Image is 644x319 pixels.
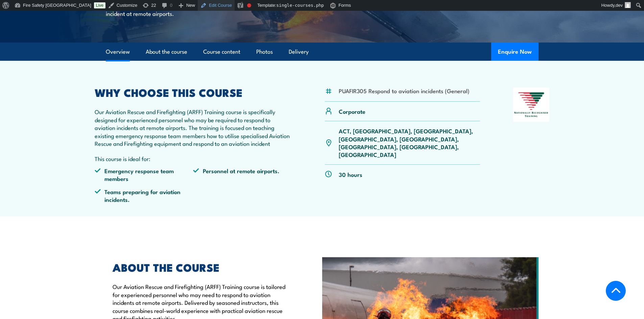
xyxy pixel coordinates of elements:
[491,43,539,61] button: Enquire Now
[289,43,309,61] a: Delivery
[513,87,550,122] img: Nationally Recognised Training logo.
[339,170,362,178] p: 30 hours
[95,108,292,147] p: Our Aviation Rescue and Firefighting (ARFF) Training course is specifically designed for experien...
[616,3,623,8] span: dev
[339,107,365,115] p: Corporate
[146,43,187,61] a: About the course
[193,167,292,183] li: Personnel at remote airports.
[95,167,193,183] li: Emergency response team members
[203,43,240,61] a: Course content
[106,43,130,61] a: Overview
[247,3,251,7] div: Focus keyphrase not set
[94,2,105,8] a: Live
[95,155,292,162] p: This course is ideal for:
[276,3,324,8] span: single-courses.php
[339,127,480,159] p: ACT, [GEOGRAPHIC_DATA], [GEOGRAPHIC_DATA], [GEOGRAPHIC_DATA], [GEOGRAPHIC_DATA], [GEOGRAPHIC_DATA...
[95,188,193,204] li: Teams preparing for aviation incidents.
[113,262,291,272] h2: ABOUT THE COURSE
[339,87,470,95] li: PUAFIR305 Respond to aviation incidents (General)
[256,43,273,61] a: Photos
[95,87,292,97] h2: WHY CHOOSE THIS COURSE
